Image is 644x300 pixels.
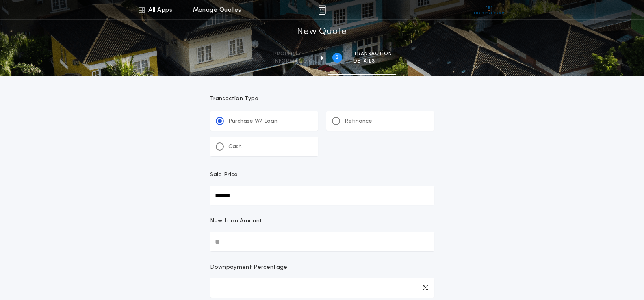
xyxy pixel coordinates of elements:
[353,51,392,57] span: Transaction
[210,95,434,103] p: Transaction Type
[273,51,311,57] span: Property
[210,232,434,251] input: New Loan Amount
[353,58,392,65] span: details
[210,263,288,272] p: Downpayment Percentage
[273,58,311,65] span: information
[210,278,434,298] input: Downpayment Percentage
[210,171,238,179] p: Sale Price
[228,143,242,151] p: Cash
[228,117,278,125] p: Purchase W/ Loan
[297,26,347,39] h1: New Quote
[345,117,372,125] p: Refinance
[474,6,504,14] img: vs-icon
[210,217,262,225] p: New Loan Amount
[318,5,326,15] img: img
[210,186,434,205] input: Sale Price
[336,54,338,61] h2: 2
